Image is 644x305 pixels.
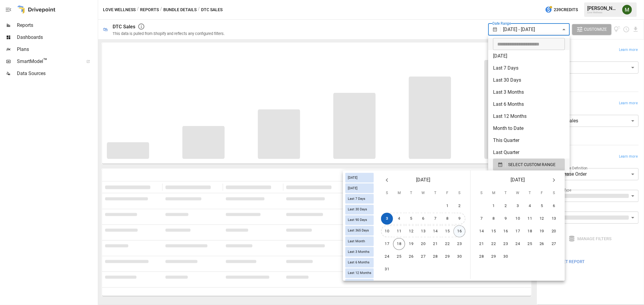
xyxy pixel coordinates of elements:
span: Tuesday [406,187,417,200]
button: 10 [381,225,393,237]
button: 16 [500,225,512,237]
button: 5 [536,200,548,212]
button: 15 [441,225,453,237]
button: 25 [393,251,405,263]
button: SELECT CUSTOM RANGE [493,159,565,171]
button: 9 [500,213,512,225]
div: [DATE] [345,173,374,183]
span: Last 3 Months [345,250,372,254]
span: Sunday [476,187,487,200]
button: 22 [488,238,500,250]
button: 29 [441,251,453,263]
span: Friday [537,187,547,200]
button: 27 [417,251,429,263]
button: 9 [453,213,466,225]
span: Last 365 Days [345,229,371,233]
button: 31 [381,263,393,275]
button: 18 [524,225,536,237]
div: Last 12 Months [345,268,374,278]
span: Saturday [454,187,465,200]
button: 18 [393,238,405,250]
button: 12 [405,225,417,237]
span: Wednesday [512,187,523,200]
span: Wednesday [418,187,429,200]
button: 20 [548,225,560,237]
div: Last 365 Days [345,226,374,235]
span: Sunday [382,187,392,200]
button: 29 [488,251,500,263]
div: Last Year [345,279,374,288]
span: [DATE] [345,176,360,180]
div: Last 90 Days [345,215,374,225]
span: Saturday [549,187,559,200]
button: 17 [512,225,524,237]
div: Last 6 Months [345,258,374,267]
button: 13 [417,225,429,237]
div: [DATE] [345,184,374,193]
span: [DATE] [416,176,430,184]
button: 24 [381,251,393,263]
button: 28 [476,251,488,263]
div: Last 3 Months [345,247,374,257]
button: 2 [453,200,466,212]
button: 2 [500,200,512,212]
li: Last 30 Days [488,74,570,86]
button: Previous month [381,174,393,186]
button: 7 [429,213,441,225]
button: 21 [429,238,441,250]
button: 7 [476,213,488,225]
button: 11 [524,213,536,225]
li: Last 7 Days [488,62,570,74]
button: 26 [405,251,417,263]
button: 8 [441,213,453,225]
button: 23 [500,238,512,250]
button: 14 [429,225,441,237]
button: 14 [476,225,488,237]
span: Last 6 Months [345,261,372,265]
button: 17 [381,238,393,250]
button: 24 [512,238,524,250]
li: Last 12 Months [488,110,570,122]
span: Last Month [345,239,367,243]
li: Month to Date [488,122,570,134]
span: SELECT CUSTOM RANGE [508,161,556,168]
span: Monday [394,187,405,200]
div: Last 7 Days [345,194,374,204]
button: 4 [524,200,536,212]
button: 11 [393,225,405,237]
li: This Quarter [488,134,570,146]
button: 25 [524,238,536,250]
button: 30 [500,251,512,263]
button: 21 [476,238,488,250]
span: Last 12 Months [345,271,374,275]
button: 13 [548,213,560,225]
button: 28 [429,251,441,263]
button: 20 [417,238,429,250]
span: Last 7 Days [345,197,368,201]
button: 16 [453,225,466,237]
button: 5 [405,213,417,225]
button: 19 [536,225,548,237]
button: 6 [548,200,560,212]
span: Friday [442,187,453,200]
button: Next month [548,174,560,186]
li: [DATE] [488,50,570,62]
span: Last 90 Days [345,218,370,222]
button: 27 [548,238,560,250]
button: 22 [441,238,453,250]
span: [DATE] [511,176,525,184]
button: 30 [453,251,466,263]
button: 8 [488,213,500,225]
button: 10 [512,213,524,225]
button: 3 [381,213,393,225]
button: 19 [405,238,417,250]
button: 1 [441,200,453,212]
div: Last 30 Days [345,205,374,214]
div: Last Month [345,237,374,246]
span: [DATE] [345,186,360,190]
li: Last Quarter [488,146,570,159]
span: Last 30 Days [345,208,370,212]
span: Tuesday [500,187,511,200]
button: 1 [488,200,500,212]
button: 15 [488,225,500,237]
